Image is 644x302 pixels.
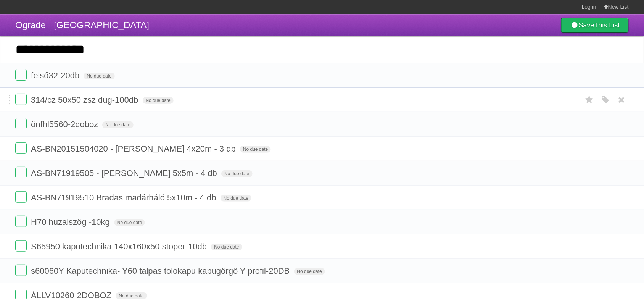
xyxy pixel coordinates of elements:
[221,195,251,202] span: No due date
[31,95,140,105] span: 314/cz 50x50 zsz dug-100db
[143,97,174,104] span: No due date
[84,73,114,79] span: No due date
[31,144,238,153] span: AS-BN20151504020 - [PERSON_NAME] 4x20m - 3 db
[15,265,27,276] label: Done
[294,268,325,275] span: No due date
[15,118,27,129] label: Done
[15,191,27,203] label: Done
[582,94,597,106] label: Star task
[31,120,100,129] span: önfhl5560-2doboz
[31,291,113,300] span: ÁLLV10260-2DOBOZ
[561,18,629,33] a: SaveThis List
[221,170,252,177] span: No due date
[15,289,27,300] label: Done
[31,168,219,178] span: AS-BN71919505 - [PERSON_NAME] 5x5m - 4 db
[31,242,209,251] span: S65950 kaputechnika 140x160x50 stoper-10db
[15,167,27,178] label: Done
[31,217,112,227] span: H70 huzalszög -10kg
[31,193,218,202] span: AS-BN71919510 Bradas madárháló 5x10m - 4 db
[102,121,133,128] span: No due date
[15,240,27,252] label: Done
[240,146,271,153] span: No due date
[15,94,27,105] label: Done
[31,71,81,80] span: felső32-20db
[15,69,27,81] label: Done
[15,20,149,30] span: Ograde - [GEOGRAPHIC_DATA]
[15,216,27,227] label: Done
[594,21,620,29] b: This List
[114,219,145,226] span: No due date
[15,142,27,154] label: Done
[31,266,291,276] span: s60060Y Kaputechnika- Y60 talpas tolókapu kapugörgő Y profil-20DB
[211,244,242,250] span: No due date
[116,292,147,299] span: No due date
